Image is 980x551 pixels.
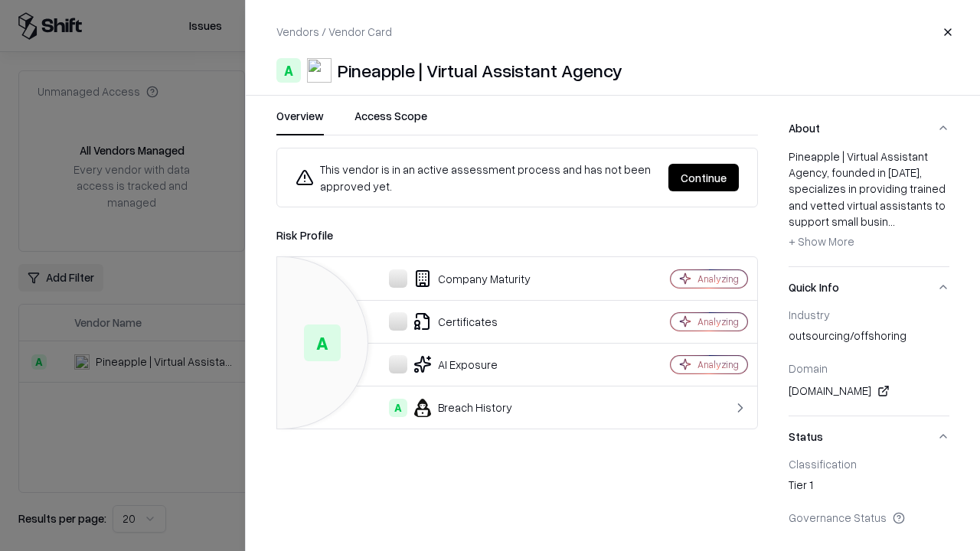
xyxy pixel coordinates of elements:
img: Pineapple | Virtual Assistant Agency [307,58,332,83]
div: Certificates [289,312,617,331]
button: + Show More [789,230,854,254]
div: Breach History [289,399,617,417]
button: Continue [668,164,739,191]
button: Quick Info [789,267,949,308]
span: ... [888,214,895,228]
div: Tier 1 [789,477,949,498]
button: Status [789,416,949,457]
div: A [304,324,341,361]
button: Overview [276,108,324,135]
div: AI Exposure [289,355,617,373]
div: Pineapple | Virtual Assistant Agency, founded in [DATE], specializes in providing trained and vet... [789,148,949,254]
div: outsourcing/offshoring [789,328,949,349]
div: This vendor is in an active assessment process and has not been approved yet. [296,161,656,194]
p: Vendors / Vendor Card [276,24,392,40]
div: Company Maturity [289,269,617,288]
div: Risk Profile [276,226,758,244]
div: About [789,148,949,266]
span: + Show More [789,234,854,248]
div: A [276,58,301,83]
button: About [789,108,949,148]
div: Analyzing [697,272,739,285]
div: Domain [789,361,949,375]
div: Pineapple | Virtual Assistant Agency [338,58,622,83]
div: Industry [789,308,949,321]
div: Quick Info [789,308,949,416]
button: Access Scope [354,108,427,135]
div: A [389,399,407,417]
div: Analyzing [697,315,739,328]
div: Analyzing [697,358,739,371]
div: Classification [789,457,949,471]
div: Governance Status [789,510,949,524]
div: [DOMAIN_NAME] [789,382,949,400]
